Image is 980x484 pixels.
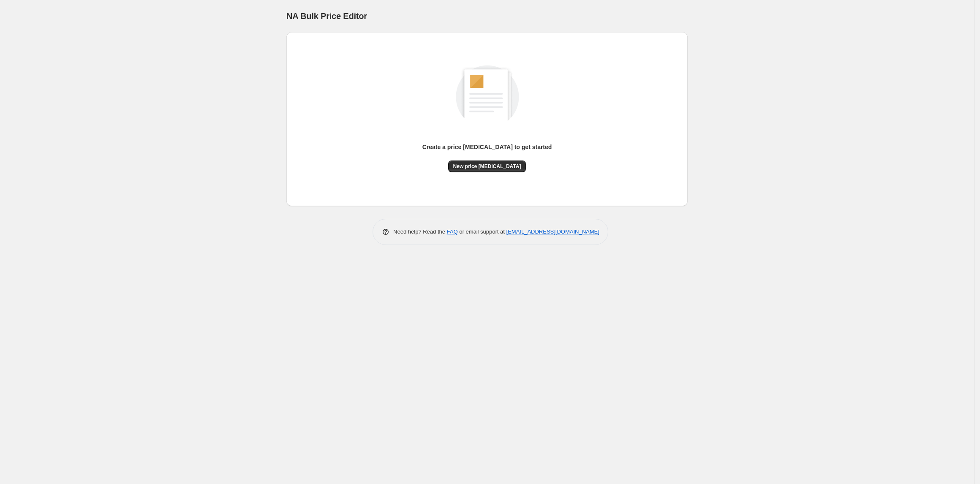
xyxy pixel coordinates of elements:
span: NA Bulk Price Editor [286,11,367,21]
p: Create a price [MEDICAL_DATA] to get started [422,143,552,151]
a: FAQ [447,228,458,235]
span: New price [MEDICAL_DATA] [453,163,521,170]
span: Need help? Read the [393,228,447,235]
button: New price [MEDICAL_DATA] [448,160,526,172]
a: [EMAIL_ADDRESS][DOMAIN_NAME] [506,228,599,235]
span: or email support at [458,228,506,235]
